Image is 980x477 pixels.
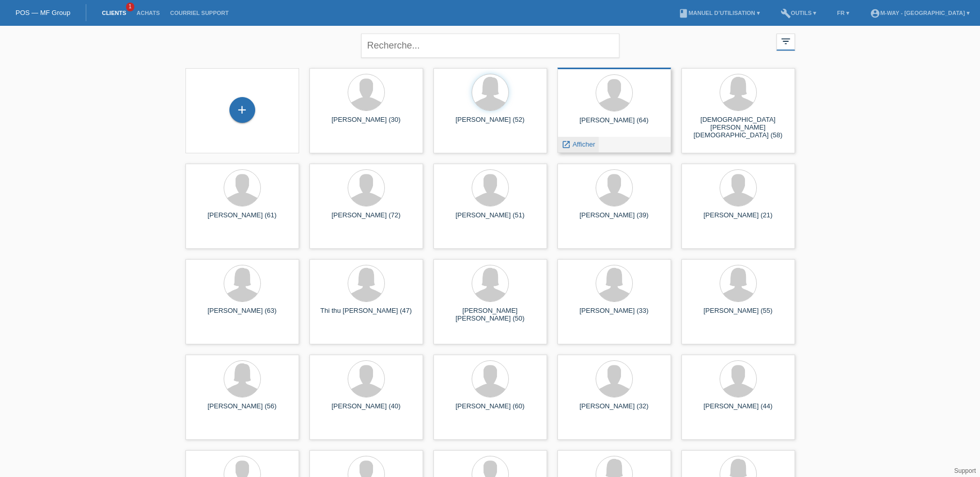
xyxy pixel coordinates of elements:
div: [PERSON_NAME] (21) [690,211,787,228]
div: [PERSON_NAME] (30) [318,116,415,132]
a: account_circlem-way - [GEOGRAPHIC_DATA] ▾ [865,10,975,16]
div: [PERSON_NAME] (61) [194,211,291,228]
div: [PERSON_NAME] (51) [442,211,539,228]
a: Clients [97,10,131,16]
i: book [678,8,689,19]
a: buildOutils ▾ [775,10,821,16]
div: [PERSON_NAME] [PERSON_NAME] (50) [442,307,539,323]
a: launch Afficher [562,140,595,148]
input: Recherche... [361,34,619,58]
a: Courriel Support [165,10,234,16]
i: account_circle [870,8,880,19]
i: build [781,8,791,19]
div: [PERSON_NAME] (63) [194,307,291,323]
span: Afficher [572,140,595,148]
span: 1 [126,3,134,11]
div: [PERSON_NAME] (33) [566,307,663,323]
div: [PERSON_NAME] (44) [690,402,787,419]
div: [PERSON_NAME] (64) [566,116,663,133]
div: [PERSON_NAME] (52) [442,116,539,132]
a: POS — MF Group [15,9,70,17]
div: [PERSON_NAME] (40) [318,402,415,419]
div: [PERSON_NAME] (32) [566,402,663,419]
div: [PERSON_NAME] (60) [442,402,539,419]
a: Support [954,467,976,474]
div: [PERSON_NAME] (39) [566,211,663,228]
div: Thi thu [PERSON_NAME] (47) [318,307,415,323]
div: Enregistrer le client [230,101,255,119]
i: launch [562,140,571,149]
a: Achats [131,10,165,16]
div: [PERSON_NAME] (72) [318,211,415,228]
a: FR ▾ [832,10,854,16]
a: bookManuel d’utilisation ▾ [673,10,765,16]
div: [DEMOGRAPHIC_DATA][PERSON_NAME][DEMOGRAPHIC_DATA] (58) [690,116,787,134]
div: [PERSON_NAME] (56) [194,402,291,419]
div: [PERSON_NAME] (55) [690,307,787,323]
i: filter_list [780,36,791,47]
